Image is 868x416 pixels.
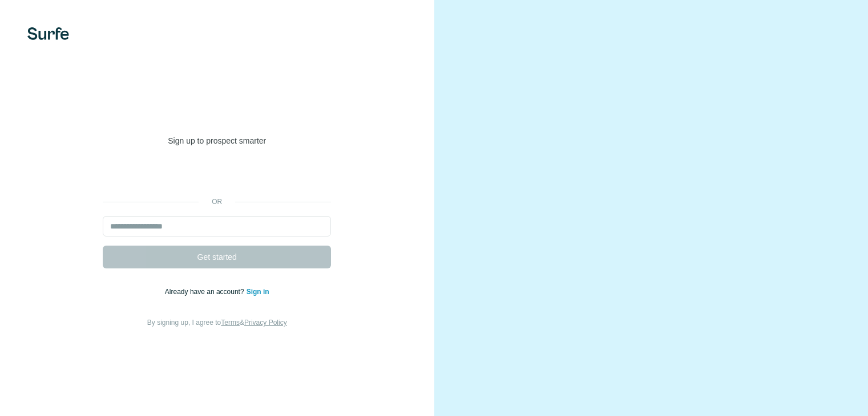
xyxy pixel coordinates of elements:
p: Sign up to prospect smarter [103,135,331,146]
img: Surfe's logo [27,27,69,40]
span: Already have an account? [165,288,247,296]
h1: Welcome to [GEOGRAPHIC_DATA] [103,87,331,133]
a: Privacy Policy [244,319,287,327]
p: or [199,197,235,207]
span: By signing up, I agree to & [147,319,287,327]
a: Sign in [247,288,269,296]
a: Terms [221,319,240,327]
iframe: Botón Iniciar sesión con Google [97,164,337,189]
